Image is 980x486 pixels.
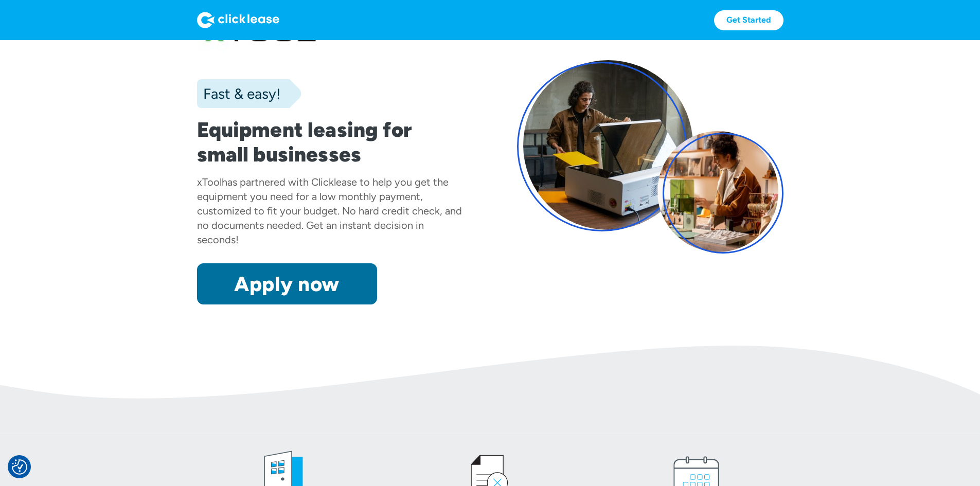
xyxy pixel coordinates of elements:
[12,459,27,475] img: Revisit consent button
[197,83,280,104] div: Fast & easy!
[714,10,783,30] a: Get Started
[197,117,464,167] h1: Equipment leasing for small businesses
[12,459,27,475] button: Consent Preferences
[197,176,462,246] div: has partnered with Clicklease to help you get the equipment you need for a low monthly payment, c...
[197,176,222,188] div: xTool
[197,263,377,304] a: Apply now
[197,12,279,28] img: Logo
